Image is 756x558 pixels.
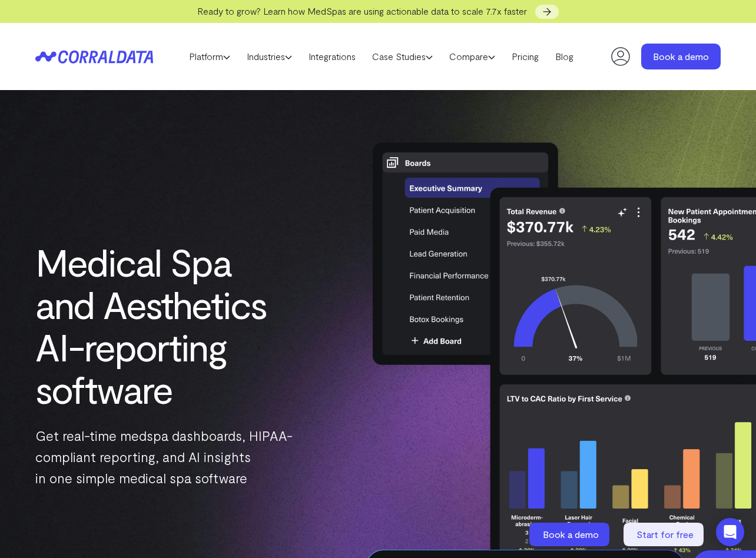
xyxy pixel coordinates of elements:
[716,518,744,546] div: Open Intercom Messenger
[624,523,706,546] a: Start for free
[35,241,293,410] h1: Medical Spa and Aesthetics AI-reporting software
[238,48,300,65] a: Industries
[503,48,547,65] a: Pricing
[636,529,694,540] span: Start for free
[547,48,582,65] a: Blog
[641,44,721,69] a: Book a demo
[181,48,238,65] a: Platform
[529,523,612,546] a: Book a demo
[35,425,293,489] p: Get real-time medspa dashboards, HIPAA-compliant reporting, and AI insights in one simple medical...
[197,5,527,16] span: Ready to grow? Learn how MedSpas are using actionable data to scale 7.7x faster
[441,48,503,65] a: Compare
[543,529,599,540] span: Book a demo
[364,48,441,65] a: Case Studies
[300,48,364,65] a: Integrations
